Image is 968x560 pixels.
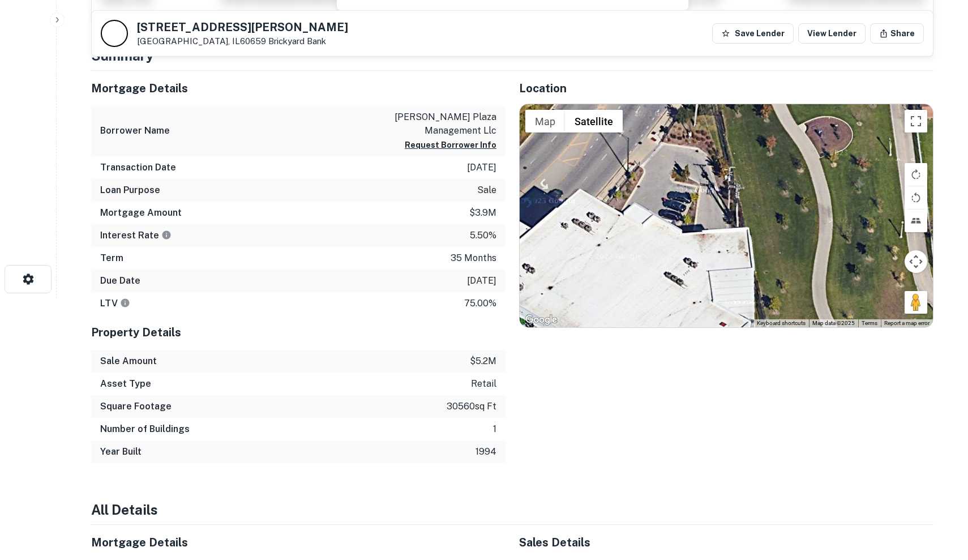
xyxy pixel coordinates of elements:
img: Google [522,313,560,327]
h6: Interest Rate [100,229,172,242]
h4: All Details [91,499,933,520]
h6: Year Built [100,445,142,459]
h5: Property Details [91,324,506,341]
span: Map data ©2025 [812,320,855,326]
h6: Mortgage Amount [100,206,182,220]
h5: Mortgage Details [91,80,506,97]
h6: Sale Amount [100,354,157,368]
button: Drag Pegman onto the map to open Street View [905,291,927,314]
p: 35 months [451,251,496,265]
p: 5.50% [470,229,496,242]
h6: Term [100,251,123,265]
iframe: Chat Widget [911,469,968,524]
p: [PERSON_NAME] plaza management llc [395,110,496,138]
button: Toggle fullscreen view [905,110,927,132]
button: Show satellite imagery [565,110,623,132]
button: Request Borrower Info [405,138,496,152]
a: Open this area in Google Maps (opens a new window) [522,313,560,327]
h6: Asset Type [100,377,151,391]
p: 1994 [476,445,496,459]
p: 1 [493,422,496,436]
a: Terms (opens in new tab) [862,320,877,326]
svg: LTVs displayed on the website are for informational purposes only and may be reported incorrectly... [120,298,130,308]
svg: The interest rates displayed on the website are for informational purposes only and may be report... [161,230,172,240]
a: Brickyard Bank [268,36,326,46]
a: Report a map error [884,320,930,326]
button: Tilt map [905,210,927,232]
h6: Borrower Name [100,124,170,138]
p: sale [477,183,496,197]
h6: Number of Buildings [100,422,190,436]
button: Rotate map clockwise [905,163,927,186]
button: Show street map [525,110,565,132]
h6: Loan Purpose [100,183,160,197]
h5: [STREET_ADDRESS][PERSON_NAME] [137,22,348,33]
button: Rotate map counterclockwise [905,186,927,209]
p: [DATE] [467,161,496,174]
h5: Location [519,80,933,97]
h6: LTV [100,297,130,310]
button: Keyboard shortcuts [757,319,806,327]
button: Map camera controls [905,250,927,273]
h6: Due Date [100,274,140,288]
p: $3.9m [469,206,496,220]
p: $5.2m [470,354,496,368]
button: Save Lender [712,23,794,44]
p: 30560 sq ft [447,400,496,413]
button: Share [870,23,924,44]
p: [DATE] [467,274,496,288]
p: 75.00% [464,297,496,310]
p: [GEOGRAPHIC_DATA], IL60659 [137,36,348,46]
h6: Square Footage [100,400,172,413]
a: View Lender [798,23,866,44]
p: retail [471,377,496,391]
h6: Transaction Date [100,161,176,174]
h5: Mortgage Details [91,534,506,551]
h5: Sales Details [519,534,933,551]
